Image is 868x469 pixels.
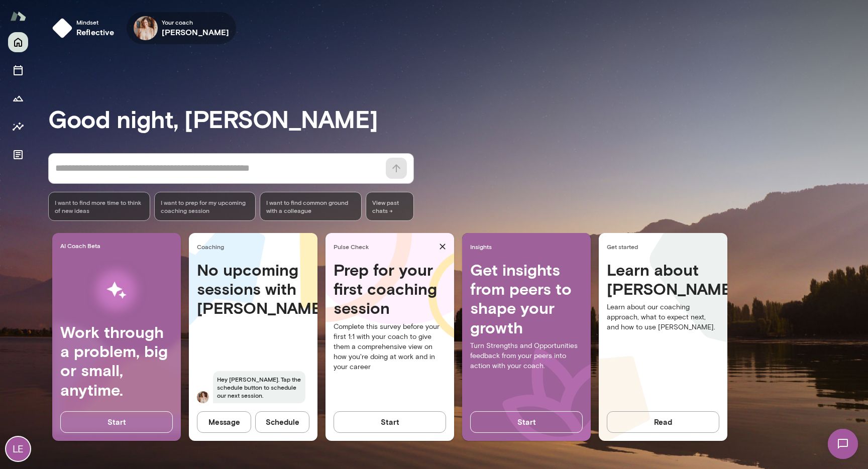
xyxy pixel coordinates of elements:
span: Pulse Check [334,243,435,251]
button: Home [8,32,28,52]
div: I want to prep for my upcoming coaching session [154,192,256,221]
p: Learn about our coaching approach, what to expect next, and how to use [PERSON_NAME]. [607,302,719,332]
button: Mindsetreflective [48,12,123,44]
button: Start [334,411,446,432]
button: Message [197,411,251,432]
span: AI Coach Beta [60,242,177,250]
h4: Learn about [PERSON_NAME] [607,260,719,299]
button: Read [607,411,719,432]
span: I want to prep for my upcoming coaching session [161,198,250,214]
button: Schedule [255,411,309,432]
span: I want to find common ground with a colleague [266,198,355,214]
img: AI Workflows [72,259,161,322]
p: Complete this survey before your first 1:1 with your coach to give them a comprehensive view on h... [334,322,446,372]
img: Nancy Alsip Alsip [197,391,209,403]
h4: Work through a problem, big or small, anytime. [60,322,173,400]
div: I want to find common ground with a colleague [260,192,362,221]
h4: Get insights from peers to shape your growth [470,260,583,337]
h4: Prep for your first coaching session [334,260,446,318]
div: I want to find more time to think of new ideas [48,192,150,221]
span: Get started [607,243,723,251]
img: Mento [10,7,26,26]
div: Nancy AlsipYour coach[PERSON_NAME] [127,12,237,44]
span: Coaching [197,243,313,251]
span: Hey [PERSON_NAME]. Tap the schedule button to schedule our next session. [213,371,305,403]
span: I want to find more time to think of new ideas [55,198,144,214]
button: Insights [8,116,28,137]
button: Start [60,411,173,432]
h3: Good night, [PERSON_NAME] [48,104,868,133]
h4: No upcoming sessions with [PERSON_NAME] [197,260,309,318]
img: mindset [52,18,72,38]
span: Insights [470,243,587,251]
span: View past chats -> [366,192,414,221]
p: Turn Strengths and Opportunities feedback from your peers into action with your coach. [470,341,583,371]
h6: reflective [76,26,115,38]
div: LE [6,437,30,461]
img: Nancy Alsip [134,16,158,40]
span: Mindset [76,18,115,26]
button: Growth Plan [8,88,28,108]
button: Sessions [8,60,28,80]
h6: [PERSON_NAME] [162,26,230,38]
button: Start [470,411,583,432]
button: Documents [8,145,28,165]
span: Your coach [162,18,230,26]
